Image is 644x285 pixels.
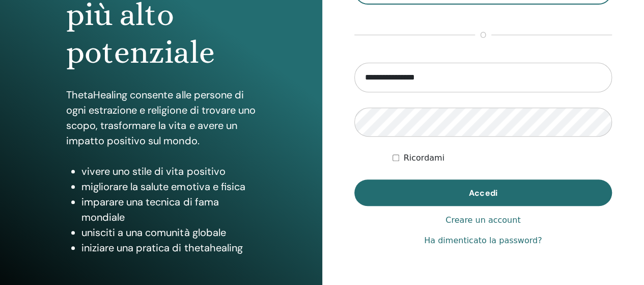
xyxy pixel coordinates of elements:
[354,179,612,206] button: Accedi
[475,29,491,41] span: o
[66,87,256,148] p: ThetaHealing consente alle persone di ogni estrazione e religione di trovare uno scopo, trasforma...
[81,225,256,240] li: unisciti a una comunità globale
[81,179,256,194] li: migliorare la salute emotiva e fisica
[81,240,256,255] li: iniziare una pratica di thetahealing
[81,194,256,225] li: imparare una tecnica di fama mondiale
[469,188,497,198] span: Accedi
[81,164,256,179] li: vivere uno stile di vita positivo
[403,152,444,164] label: Ricordami
[393,152,612,164] div: Keep me authenticated indefinitely or until I manually logout
[424,235,542,247] a: Ha dimenticato la password?
[445,214,520,226] a: Creare un account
